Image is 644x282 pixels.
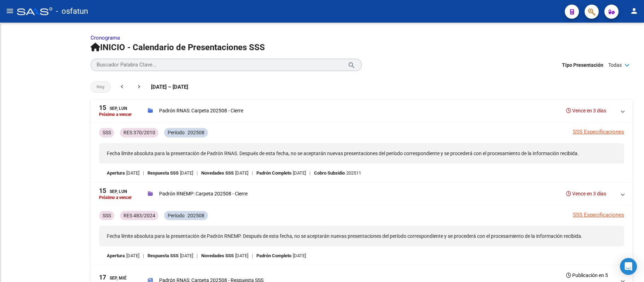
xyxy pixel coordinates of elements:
[314,169,345,177] p: Cobro Subsidio
[256,252,291,260] p: Padrón Completo
[91,205,633,266] div: 15Sep, LunPróximo a vencerPadrón RNEMP: Carpeta 202508 - CierreVence en 3 días
[197,169,198,177] span: |
[123,212,155,219] p: RES 483/2024
[180,169,193,177] p: [DATE]
[91,183,633,205] mat-expansion-panel-header: 15Sep, LunPróximo a vencerPadrón RNEMP: Carpeta 202508 - CierreVence en 3 días
[135,83,143,90] mat-icon: chevron_right
[107,169,125,177] p: Apertura
[143,252,144,260] span: |
[180,252,193,260] p: [DATE]
[99,188,127,195] div: Sep, Lun
[235,252,248,260] p: [DATE]
[573,129,624,135] a: SSS Especificaciones
[99,112,132,117] p: Próximo a vencer
[91,122,633,183] div: 15Sep, LunPróximo a vencerPadrón RNAS: Carpeta 202508 - CierreVence en 3 días
[197,252,198,260] span: |
[187,129,204,136] p: 202508
[91,100,633,122] mat-expansion-panel-header: 15Sep, LunPróximo a vencerPadrón RNAS: Carpeta 202508 - CierreVence en 3 días
[608,61,622,69] span: Todas
[620,258,637,275] div: Open Intercom Messenger
[103,212,111,219] p: SSS
[573,212,624,218] a: SSS Especificaciones
[168,129,185,136] p: Período
[123,129,155,136] p: RES 370/2010
[309,169,311,177] span: |
[107,252,125,260] p: Apertura
[99,195,132,200] p: Próximo a vencer
[99,226,624,246] p: Fecha límite absoluta para la presentación de Padrón RNEMP. Después de esta fecha, no se aceptará...
[91,42,265,52] span: INICIO - Calendario de Presentaciones SSS
[201,169,234,177] p: Novedades SSS
[293,252,306,260] p: [DATE]
[346,169,361,177] p: 202511
[99,274,127,282] div: Sep, Mié
[630,7,638,15] mat-icon: person
[99,105,127,112] div: Sep, Lun
[126,169,139,177] p: [DATE]
[187,212,204,219] p: 202508
[99,143,624,164] p: Fecha límite absoluta para la presentación de Padrón RNAS. Después de esta fecha, no se aceptarán...
[348,60,356,69] mat-icon: search
[103,129,111,136] p: SSS
[99,274,106,281] span: 17
[235,169,248,177] p: [DATE]
[118,83,126,90] mat-icon: chevron_left
[293,169,306,177] p: [DATE]
[126,252,139,260] p: [DATE]
[252,169,253,177] span: |
[252,252,253,260] span: |
[562,61,603,69] span: Tipo Presentación
[99,188,106,194] span: 15
[91,81,111,93] button: Hoy
[168,212,185,219] p: Período
[159,190,248,198] p: Padrón RNEMP: Carpeta 202508 - Cierre
[99,105,106,111] span: 15
[159,107,243,114] p: Padrón RNAS: Carpeta 202508 - Cierre
[151,83,188,91] span: [DATE] – [DATE]
[201,252,234,260] p: Novedades SSS
[566,189,606,199] h3: Vence en 3 días
[147,169,179,177] p: Respuesta SSS
[143,169,144,177] span: |
[56,4,88,19] span: - osfatun
[91,35,120,41] a: Cronograma
[6,7,14,15] mat-icon: menu
[256,169,291,177] p: Padrón Completo
[147,252,179,260] p: Respuesta SSS
[566,106,606,116] h3: Vence en 3 días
